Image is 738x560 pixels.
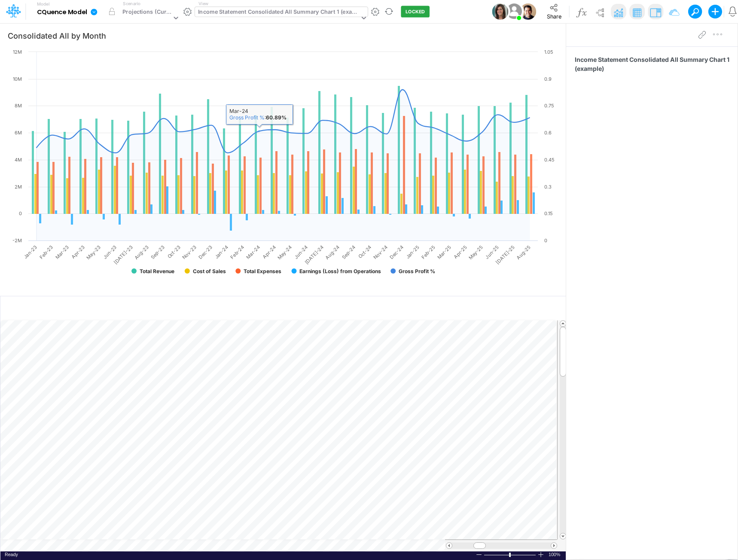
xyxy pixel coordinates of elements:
[213,244,229,260] text: Jan-24
[70,244,86,260] text: Apr-23
[515,244,532,261] text: Aug-25
[166,244,182,259] text: Oct-23
[276,244,293,261] text: May-24
[401,6,430,18] button: LOCKED
[7,27,474,44] input: Type a title here
[520,3,536,20] img: User Image Icon
[549,551,561,558] div: Zoom level
[198,8,359,18] div: Income Statement Consolidated All Summary Chart 1 (example)
[15,103,22,109] text: 8M
[544,157,555,163] text: 0.45
[544,237,547,243] text: 0
[540,1,568,22] button: Share
[537,551,544,558] div: Zoom In
[122,8,171,18] div: Projections (Current)
[575,80,738,199] iframe: FastComments
[544,103,554,109] text: 0.75
[8,300,379,317] input: Type a title here
[123,0,140,7] label: Scenario
[229,244,245,260] text: Feb-24
[244,268,281,274] text: Total Expenses
[113,244,134,265] text: [DATE]-23
[13,49,22,55] text: 12M
[54,244,70,260] text: Mar-23
[495,244,516,265] text: [DATE]-25
[15,184,22,190] text: 2M
[357,244,372,259] text: Oct-24
[102,244,118,260] text: Jun-23
[372,244,388,260] text: Nov-24
[544,130,552,136] text: 0.6
[452,244,468,260] text: Apr-25
[549,551,561,558] span: 100%
[37,2,50,7] label: Model
[544,76,552,82] text: 0.9
[140,268,174,274] text: Total Revenue
[15,157,22,163] text: 4M
[341,244,357,260] text: Sep-24
[544,49,553,55] text: 1.05
[38,244,54,260] text: Feb-23
[37,9,87,16] b: CQuence Model
[484,244,500,260] text: Jun-25
[420,244,436,260] text: Feb-25
[575,55,732,73] span: Income Statement Consolidated All Summary Chart 1 (example)
[261,244,277,260] text: Apr-24
[5,551,18,558] div: In Ready mode
[197,244,213,260] text: Dec-23
[504,2,524,21] img: User Image Icon
[304,244,325,265] text: [DATE]-24
[547,13,561,19] span: Share
[405,244,421,260] text: Jan-25
[299,268,381,274] text: Earnings (Loss) from Operations
[149,244,165,260] text: Sep-23
[476,551,482,558] div: Zoom Out
[181,244,198,260] text: Nov-23
[544,210,553,216] text: 0.15
[727,6,737,16] a: Notifications
[492,3,509,20] img: User Image Icon
[245,244,261,260] text: Mar-24
[15,130,22,136] text: 6M
[5,552,18,557] span: Ready
[133,244,150,261] text: Aug-23
[12,237,22,243] text: -2M
[13,76,22,82] text: 10M
[436,244,452,260] text: Mar-25
[509,553,511,557] div: Zoom
[544,184,552,190] text: 0.3
[467,244,484,261] text: May-25
[19,210,22,216] text: 0
[484,551,537,558] div: Zoom
[324,244,341,261] text: Aug-24
[198,0,208,7] label: View
[22,244,38,260] text: Jan-23
[399,268,435,274] text: Gross Profit %
[293,244,309,260] text: Jun-24
[193,268,226,274] text: Cost of Sales
[85,244,102,261] text: May-23
[388,244,404,260] text: Dec-24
